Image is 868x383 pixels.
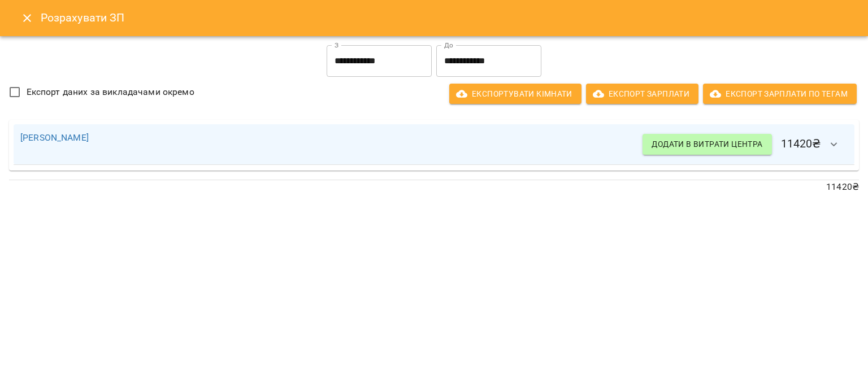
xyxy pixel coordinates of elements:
[458,87,572,101] span: Експортувати кімнати
[20,132,89,143] a: [PERSON_NAME]
[652,137,762,151] span: Додати в витрати центра
[27,85,194,99] span: Експорт даних за викладачами окремо
[9,180,859,194] p: 11420 ₴
[14,5,41,32] button: Close
[703,84,857,104] button: Експорт Зарплати по тегам
[643,134,771,154] button: Додати в витрати центра
[449,84,581,104] button: Експортувати кімнати
[41,9,854,27] h6: Розрахувати ЗП
[595,87,689,101] span: Експорт Зарплати
[712,87,848,101] span: Експорт Зарплати по тегам
[586,84,698,104] button: Експорт Зарплати
[643,131,848,158] h6: 11420 ₴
